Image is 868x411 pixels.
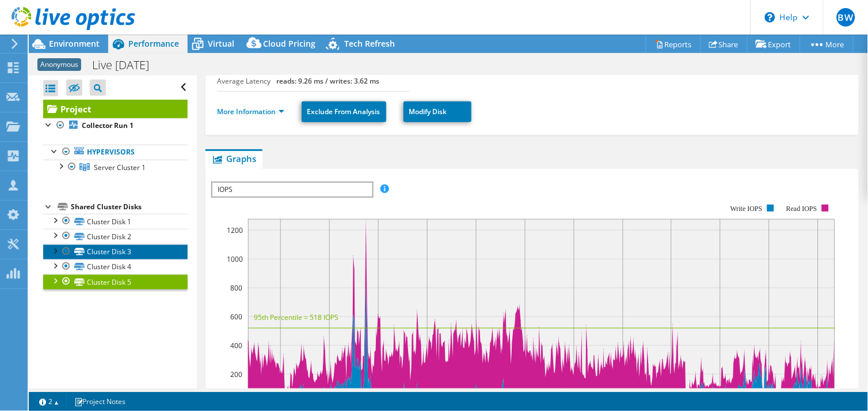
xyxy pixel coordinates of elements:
[786,205,817,213] text: Read IOPS
[800,35,854,53] a: More
[43,160,188,175] a: Server Cluster 1
[227,254,243,264] text: 1000
[87,59,167,71] h1: Live [DATE]
[211,153,257,164] span: Graphs
[217,107,284,116] a: More Information
[254,312,338,322] text: 95th Percentile = 518 IOPS
[230,312,242,322] text: 600
[646,35,701,53] a: Reports
[230,341,242,350] text: 400
[230,283,242,293] text: 800
[230,369,242,379] text: 200
[208,38,234,49] span: Virtual
[212,183,372,197] span: IOPS
[765,12,775,22] svg: \n
[747,35,801,53] a: Export
[227,225,243,235] text: 1200
[71,200,188,214] div: Shared Cluster Disks
[43,118,188,133] a: Collector Run 1
[128,38,179,49] span: Performance
[94,163,146,172] span: Server Cluster 1
[66,394,134,409] a: Project Notes
[31,394,67,409] a: 2
[37,58,81,71] span: Anonymous
[730,205,763,213] text: Write IOPS
[43,214,188,229] a: Cluster Disk 1
[43,145,188,160] a: Hypervisors
[302,101,386,122] a: Exclude From Analysis
[276,76,379,86] b: reads: 9.26 ms / writes: 3.62 ms
[43,259,188,274] a: Cluster Disk 4
[263,38,315,49] span: Cloud Pricing
[43,100,188,118] a: Project
[701,35,748,53] a: Share
[217,76,276,87] label: Average Latency
[43,274,188,289] a: Cluster Disk 5
[837,8,855,27] span: BW
[43,244,188,259] a: Cluster Disk 3
[403,101,471,122] a: Modify Disk
[49,38,100,49] span: Environment
[82,120,134,130] b: Collector Run 1
[43,229,188,244] a: Cluster Disk 2
[344,38,395,49] span: Tech Refresh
